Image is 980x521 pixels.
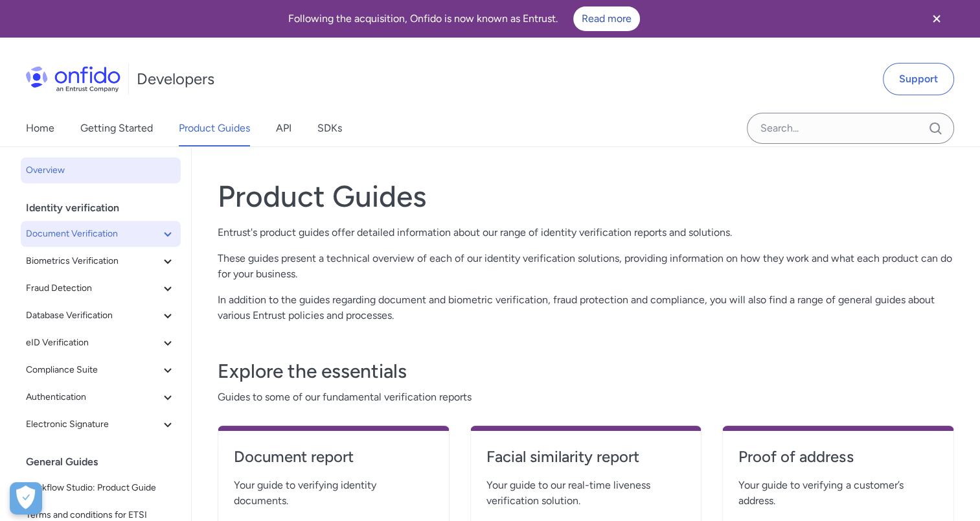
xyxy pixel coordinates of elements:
[218,178,954,214] h1: Product Guides
[21,221,181,247] button: Document Verification
[738,446,938,467] h4: Proof of address
[80,110,153,146] a: Getting Started
[26,163,176,178] span: Overview
[21,357,181,383] button: Compliance Suite
[26,226,160,242] span: Document Verification
[21,475,181,501] a: Workflow Studio: Product Guide
[486,478,686,509] span: Your guide to our real-time liveness verification solution.
[218,292,954,323] p: In addition to the guides regarding document and biometric verification, fraud protection and com...
[21,275,181,301] button: Fraud Detection
[26,449,186,475] div: General Guides
[486,446,686,467] h4: Facial similarity report
[26,480,176,496] span: Workflow Studio: Product Guide
[16,6,913,31] div: Following the acquisition, Onfido is now known as Entrust.
[747,113,954,144] input: Onfido search input field
[26,253,160,269] span: Biometrics Verification
[218,251,954,282] p: These guides present a technical overview of each of our identity verification solutions, providi...
[10,482,42,515] button: Open Preferences
[218,358,954,384] h3: Explore the essentials
[10,482,42,515] div: Cookie Preferences
[883,63,954,95] a: Support
[26,308,160,323] span: Database Verification
[179,110,250,146] a: Product Guides
[137,69,214,89] h1: Developers
[218,389,954,405] span: Guides to some of our fundamental verification reports
[929,11,944,27] svg: Close banner
[21,384,181,410] button: Authentication
[26,417,160,432] span: Electronic Signature
[913,3,961,35] button: Close banner
[218,225,954,240] p: Entrust's product guides offer detailed information about our range of identity verification repo...
[26,281,160,296] span: Fraud Detection
[26,362,160,378] span: Compliance Suite
[21,157,181,183] a: Overview
[26,66,120,92] img: Onfido Logo
[234,446,433,467] h4: Document report
[21,303,181,329] button: Database Verification
[26,195,186,221] div: Identity verification
[21,248,181,274] button: Biometrics Verification
[21,330,181,356] button: eID Verification
[26,110,54,146] a: Home
[21,411,181,437] button: Electronic Signature
[317,110,342,146] a: SDKs
[234,446,433,478] a: Document report
[738,478,938,509] span: Your guide to verifying a customer’s address.
[573,6,640,31] a: Read more
[486,446,686,478] a: Facial similarity report
[738,446,938,478] a: Proof of address
[276,110,291,146] a: API
[26,389,160,405] span: Authentication
[234,478,433,509] span: Your guide to verifying identity documents.
[26,335,160,351] span: eID Verification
